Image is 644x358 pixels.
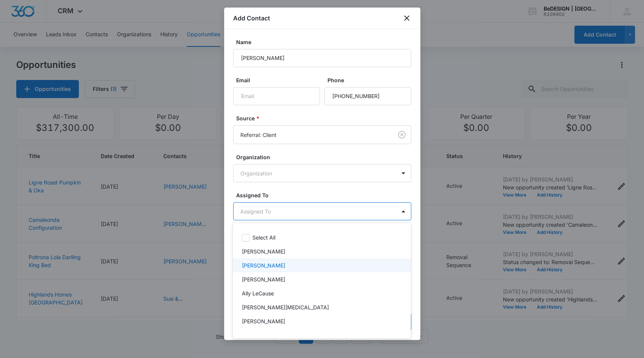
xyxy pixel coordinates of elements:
[242,275,285,283] p: [PERSON_NAME]
[242,331,285,339] p: [PERSON_NAME]
[242,317,285,325] p: [PERSON_NAME]
[242,261,285,269] p: [PERSON_NAME]
[242,247,285,255] p: [PERSON_NAME]
[242,289,274,297] p: Ally LeCause
[242,303,329,311] p: [PERSON_NAME][MEDICAL_DATA]
[252,234,275,241] p: Select All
